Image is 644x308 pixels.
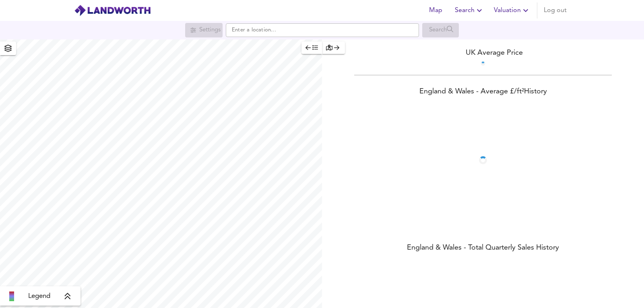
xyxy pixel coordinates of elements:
div: England & Wales - Total Quarterly Sales History [322,243,644,254]
input: Enter a location... [226,23,419,37]
div: England & Wales - Average £/ ft² History [322,87,644,98]
button: Search [452,2,487,19]
span: Legend [28,291,50,301]
span: Log out [544,5,567,16]
span: Search [455,5,484,16]
img: logo [74,4,151,17]
div: Search for a location first or explore the map [422,23,459,37]
div: Search for a location first or explore the map [185,23,223,37]
button: Log out [541,2,570,19]
button: Valuation [491,2,534,19]
span: Valuation [494,5,530,16]
button: Map [423,2,448,19]
span: Map [426,5,445,16]
div: UK Average Price [322,48,644,58]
